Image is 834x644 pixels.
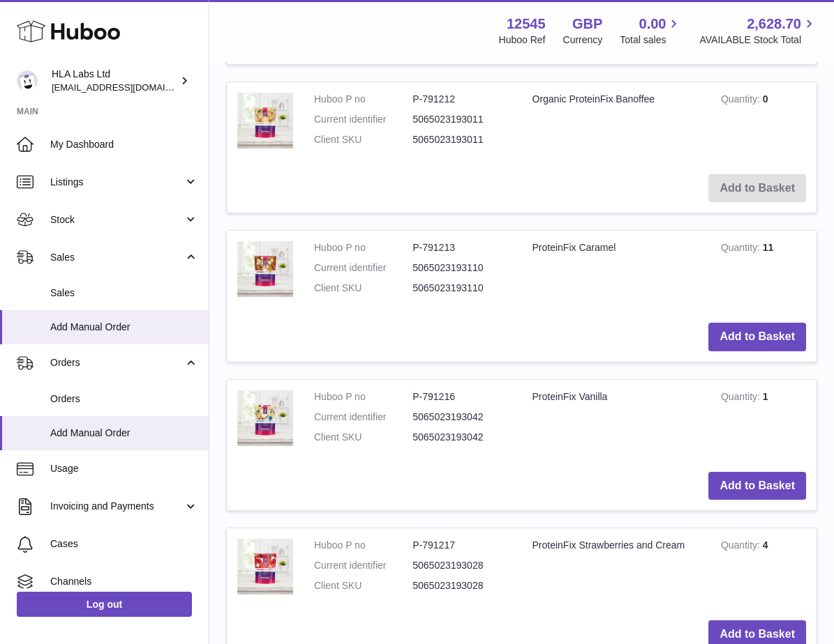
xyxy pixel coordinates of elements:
[17,592,192,617] a: Log out
[499,33,546,47] div: Huboo Ref
[563,33,603,47] div: Currency
[721,242,763,256] strong: Quantity
[50,138,198,151] span: My Dashboard
[522,82,710,164] td: Organic ProteinFix Banoffee
[708,472,806,500] button: Add to Basket
[50,462,198,475] span: Usage
[314,113,412,126] dt: Current identifier
[721,539,763,554] strong: Quantity
[412,261,511,275] dd: 5065023193110
[412,411,511,424] dd: 5065023193042
[412,539,511,552] dd: P-791217
[572,15,602,33] strong: GBP
[237,241,293,297] img: ProteinFix Caramel
[699,33,817,47] span: AVAILABLE Stock Total
[50,356,184,369] span: Orders
[237,539,293,595] img: ProteinFix Strawberries and Cream
[237,93,293,148] img: Organic ProteinFix Banoffee
[412,431,511,444] dd: 5065023193042
[314,579,412,592] dt: Client SKU
[522,528,710,610] td: ProteinFix Strawberries and Cream
[50,537,198,551] span: Cases
[314,261,412,275] dt: Current identifier
[412,133,511,146] dd: 5065023193011
[314,390,412,404] dt: Huboo P no
[412,559,511,572] dd: 5065023193028
[50,176,184,189] span: Listings
[50,575,198,588] span: Channels
[620,33,682,47] span: Total sales
[314,93,412,106] dt: Huboo P no
[710,528,817,610] td: 4
[412,93,511,106] dd: P-791212
[412,390,511,404] dd: P-791216
[412,282,511,295] dd: 5065023193110
[50,286,198,300] span: Sales
[721,93,763,108] strong: Quantity
[708,323,806,351] button: Add to Basket
[314,411,412,424] dt: Current identifier
[412,579,511,592] dd: 5065023193028
[699,15,817,47] a: 2,628.70 AVAILABLE Stock Total
[314,133,412,146] dt: Client SKU
[522,380,710,461] td: ProteinFix Vanilla
[710,380,817,461] td: 1
[710,82,817,164] td: 0
[314,241,412,254] dt: Huboo P no
[507,15,546,33] strong: 12545
[50,500,184,513] span: Invoicing and Payments
[17,70,38,91] img: clinton@newgendirect.com
[620,15,682,47] a: 0.00 Total sales
[639,15,667,33] span: 0.00
[50,392,198,406] span: Orders
[50,427,198,440] span: Add Manual Order
[237,390,293,446] img: ProteinFix Vanilla
[314,539,412,552] dt: Huboo P no
[50,251,184,264] span: Sales
[721,391,763,406] strong: Quantity
[710,231,817,312] td: 11
[52,82,205,93] span: [EMAIL_ADDRESS][DOMAIN_NAME]
[412,241,511,254] dd: P-791213
[314,431,412,444] dt: Client SKU
[50,213,184,227] span: Stock
[314,282,412,295] dt: Client SKU
[50,321,198,334] span: Add Manual Order
[522,231,710,312] td: ProteinFix Caramel
[314,559,412,572] dt: Current identifier
[52,68,177,94] div: HLA Labs Ltd
[747,15,801,33] span: 2,628.70
[412,113,511,126] dd: 5065023193011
